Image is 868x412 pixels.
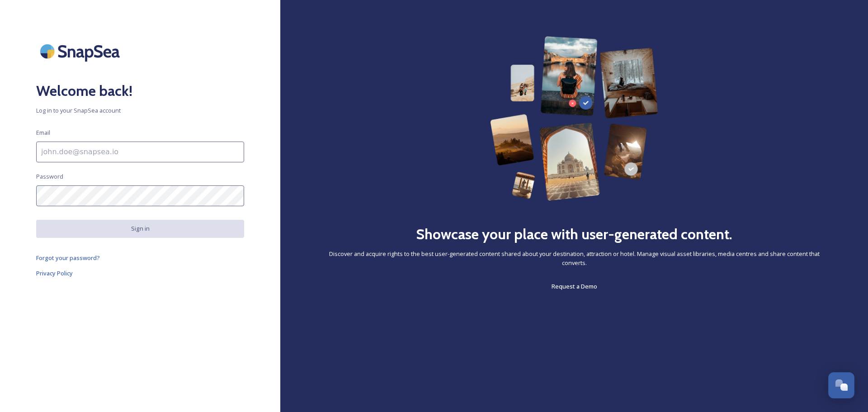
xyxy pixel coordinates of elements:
[316,250,832,267] span: Discover and acquire rights to the best user-generated content shared about your destination, att...
[36,36,127,66] img: SnapSea Logo
[828,372,854,398] button: Open Chat
[490,36,658,201] img: 63b42ca75bacad526042e722_Group%20154-p-800.png
[36,254,100,262] span: Forgot your password?
[552,281,597,292] a: Request a Demo
[36,142,244,162] input: john.doe@snapsea.io
[36,220,244,237] button: Sign in
[36,128,50,137] span: Email
[36,268,244,279] a: Privacy Policy
[552,282,597,290] span: Request a Demo
[416,223,732,245] h2: Showcase your place with user-generated content.
[36,269,73,277] span: Privacy Policy
[36,172,63,181] span: Password
[36,80,244,102] h2: Welcome back!
[36,252,244,263] a: Forgot your password?
[36,106,244,115] span: Log in to your SnapSea account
